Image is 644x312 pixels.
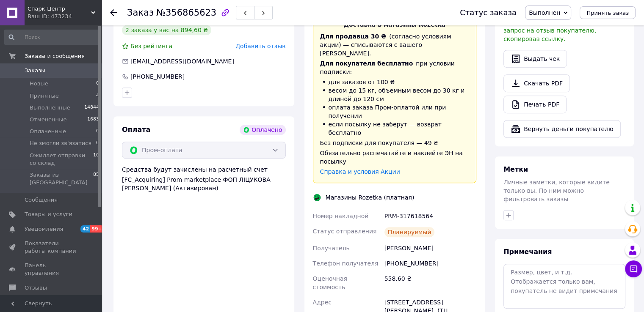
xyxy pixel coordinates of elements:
[320,32,470,57] div: (согласно условиям акции) — списываются с вашего [PERSON_NAME].
[25,211,72,218] span: Товары и услуги
[28,13,102,20] div: Ваш ID: 473234
[320,120,470,137] li: если посылку не заберут — возврат бесплатно
[503,19,619,42] span: У вас есть 30 дней, чтобы отправить запрос на отзыв покупателю, скопировав ссылку.
[93,171,99,186] span: 85
[320,86,470,103] li: весом до 15 кг, объемным весом до 30 кг и длиной до 120 см
[383,208,478,224] div: PRM-317618564
[130,72,185,81] div: [PHONE_NUMBER]
[25,196,58,204] span: Сообщения
[25,67,45,74] span: Заказы
[25,52,85,60] span: Заказы и сообщения
[30,171,93,186] span: Заказы из [GEOGRAPHIC_DATA]
[460,8,517,17] div: Статус заказа
[122,165,286,192] div: Средства будут зачислены на расчетный счет
[25,240,78,255] span: Показатели работы компании
[503,96,567,113] a: Печать PDF
[323,193,417,202] div: Магазины Rozetka (платная)
[25,262,78,277] span: Панель управления
[625,260,642,277] button: Чат с покупателем
[383,241,478,256] div: [PERSON_NAME]
[503,165,528,173] span: Метки
[127,8,154,18] span: Заказ
[320,78,470,86] li: для заказов от 100 ₴
[313,228,377,235] span: Статус отправления
[25,225,63,233] span: Уведомления
[313,260,379,267] span: Телефон получателя
[28,5,91,13] span: Спарк-Центр
[580,6,636,19] button: Принять заказ
[320,103,470,120] li: оплата заказа Пром-оплатой или при получении
[383,271,478,295] div: 558.60 ₴
[87,116,99,123] span: 1683
[586,10,629,16] span: Принять заказ
[156,8,216,18] span: №356865623
[30,116,66,123] span: Отмененные
[235,43,285,49] span: Добавить отзыв
[96,128,99,135] span: 0
[130,43,172,49] span: Без рейтинга
[122,126,150,134] span: Оплата
[30,80,48,88] span: Новые
[320,60,413,67] span: Для покупателя бесплатно
[320,149,470,166] div: Обязательно распечатайте и наклейте ЭН на посылку
[4,30,100,45] input: Поиск
[503,74,570,92] a: Скачать PDF
[30,92,59,100] span: Принятые
[30,152,93,167] span: Ожидает отправки со склад
[30,104,70,112] span: Выполненные
[313,299,332,306] span: Адрес
[30,140,91,147] span: Не змогли зв'язатися
[313,275,347,290] span: Оценочная стоимость
[240,125,285,135] div: Оплачено
[122,175,286,192] div: [FC_Acquiring] Prom marketplace ФОП ЛІЦУКОВА [PERSON_NAME] (Активирован)
[313,245,350,252] span: Получатель
[384,227,435,237] div: Планируемый
[320,33,387,40] span: Для продавца 30 ₴
[320,59,470,76] div: при условии подписки:
[90,225,104,233] span: 99+
[96,140,99,147] span: 0
[84,104,99,112] span: 14844
[529,9,560,16] span: Выполнен
[30,128,66,135] span: Оплаченные
[503,248,552,256] span: Примечания
[96,80,99,88] span: 0
[130,58,234,65] span: [EMAIL_ADDRESS][DOMAIN_NAME]
[503,120,621,138] button: Вернуть деньги покупателю
[93,152,99,167] span: 10
[320,139,470,147] div: Без подписки для покупателя — 49 ₴
[25,284,47,292] span: Отзывы
[313,213,369,219] span: Номер накладной
[96,92,99,100] span: 4
[122,25,211,35] div: 2 заказа у вас на 894,60 ₴
[503,179,610,203] span: Личные заметки, которые видите только вы. По ним можно фильтровать заказы
[503,50,567,68] button: Выдать чек
[320,168,400,175] a: Справка и условия Акции
[110,8,117,17] div: Вернуться назад
[383,256,478,271] div: [PHONE_NUMBER]
[80,225,90,233] span: 42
